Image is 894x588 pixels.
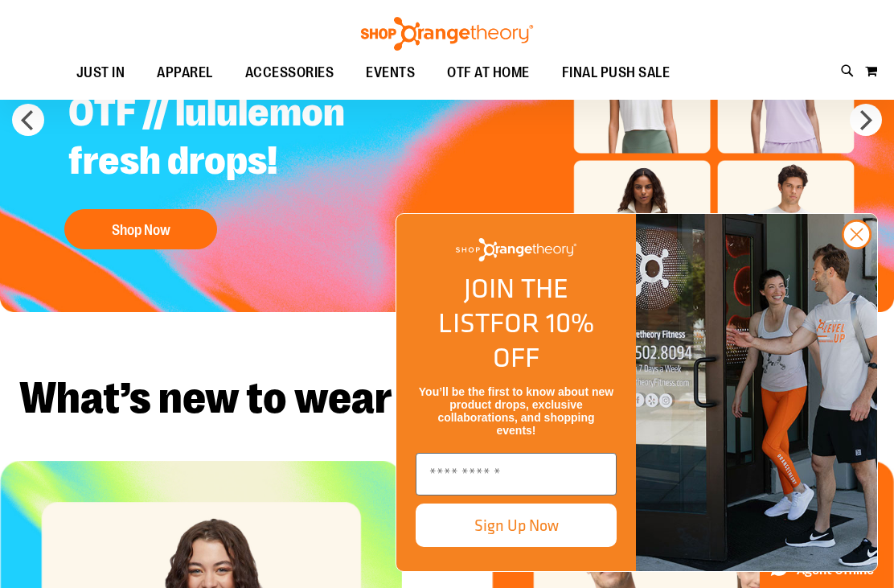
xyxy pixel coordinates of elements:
img: Shop Orangtheory [636,214,877,571]
span: JOIN THE LIST [438,268,568,343]
h2: OTF // lululemon fresh drops! [56,76,456,201]
input: Enter email [416,453,617,495]
span: JUST IN [76,55,125,91]
a: OTF // lululemon fresh drops! Shop Now [56,76,456,257]
span: FINAL PUSH SALE [562,55,670,91]
button: Sign Up Now [416,504,617,547]
button: Close dialog [842,220,871,249]
span: OTF AT HOME [447,55,530,91]
span: You’ll be the first to know about new product drops, exclusive collaborations, and shopping events! [419,385,613,437]
span: ACCESSORIES [245,55,334,91]
img: Shop Orangetheory [456,238,576,261]
h2: What’s new to wear [19,376,875,421]
button: prev [12,104,44,136]
span: APPAREL [157,55,213,91]
span: EVENTS [366,55,415,91]
button: next [850,104,882,136]
button: Shop Now [64,209,217,249]
img: Shop Orangetheory [359,17,535,51]
span: FOR 10% OFF [490,302,594,377]
div: FLYOUT Form [379,197,894,588]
